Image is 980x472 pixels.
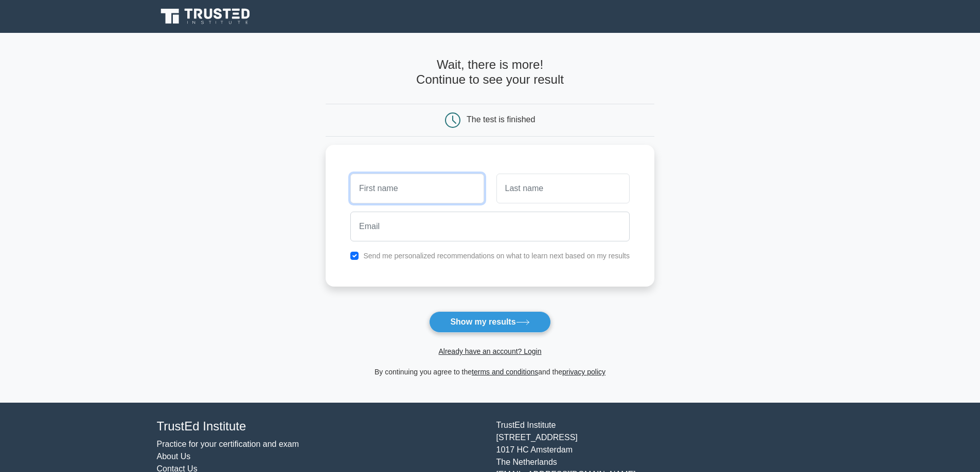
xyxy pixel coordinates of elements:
input: First name [350,174,484,203]
h4: TrustEd Institute [157,419,484,434]
button: Show my results [429,311,550,333]
a: Practice for your certification and exam [157,440,299,448]
div: By continuing you agree to the and the [319,366,661,378]
a: Already have an account? Login [438,347,541,355]
input: Email [350,212,630,241]
input: Last name [496,174,630,203]
a: terms and conditions [472,368,538,376]
h4: Wait, there is more! Continue to see your result [326,58,654,87]
a: privacy policy [562,368,605,376]
div: The test is finished [467,115,535,124]
a: About Us [157,452,191,461]
label: Send me personalized recommendations on what to learn next based on my results [363,252,630,260]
